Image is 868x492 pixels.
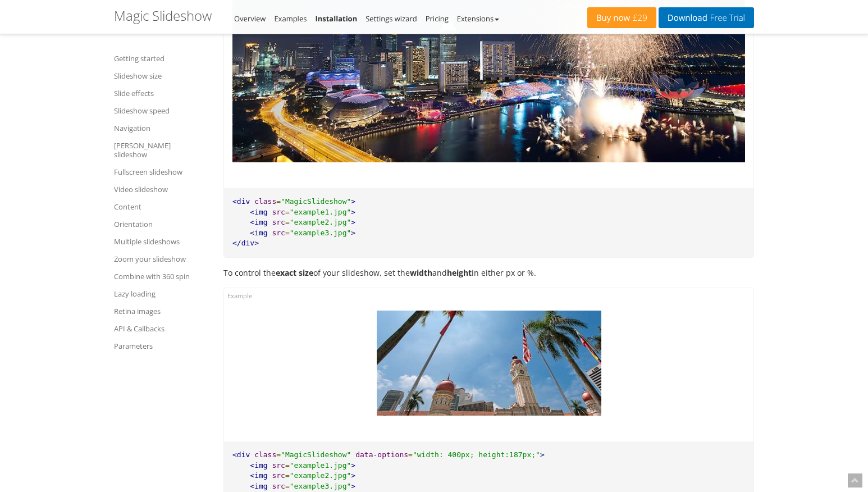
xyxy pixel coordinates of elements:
[114,69,209,83] a: Slideshow size
[254,450,276,459] span: class
[114,270,209,283] a: Combine with 360 spin
[250,461,267,470] span: <img
[234,13,266,24] a: Overview
[250,471,267,480] span: <img
[426,13,449,24] a: Pricing
[232,197,250,206] span: <div
[659,7,754,28] a: DownloadFree Trial
[351,197,355,206] span: >
[290,218,351,226] span: "example2.jpg"
[285,208,290,216] span: =
[272,461,285,470] span: src
[285,461,290,470] span: =
[355,450,408,459] span: data-options
[250,218,267,226] span: <img
[114,322,209,335] a: API & Callbacks
[114,165,209,179] a: Fullscreen slideshow
[285,229,290,237] span: =
[351,471,355,480] span: >
[272,482,285,490] span: src
[114,52,209,65] a: Getting started
[250,482,267,490] span: <img
[457,13,499,24] a: Extensions
[272,208,285,216] span: src
[276,267,313,278] strong: exact size
[114,200,209,213] a: Content
[351,218,355,226] span: >
[351,208,355,216] span: >
[285,471,290,480] span: =
[290,229,351,237] span: "example3.jpg"
[114,252,209,266] a: Zoom your slideshow
[232,239,259,247] span: </div>
[351,482,355,490] span: >
[285,218,290,226] span: =
[285,482,290,490] span: =
[540,450,545,459] span: >
[114,121,209,135] a: Navigation
[290,482,351,490] span: "example3.jpg"
[114,217,209,231] a: Orientation
[351,229,355,237] span: >
[281,450,351,459] span: "MagicSlideshow"
[223,266,754,279] p: To control the of your slideshow, set the and in either px or %.
[408,450,413,459] span: =
[114,8,212,23] h1: Magic Slideshow
[272,471,285,480] span: src
[274,13,307,24] a: Examples
[114,86,209,100] a: Slide effects
[114,139,209,161] a: [PERSON_NAME] slideshow
[410,267,432,278] strong: width
[707,13,745,22] span: Free Trial
[351,461,355,470] span: >
[276,197,281,206] span: =
[276,450,281,459] span: =
[114,287,209,300] a: Lazy loading
[290,471,351,480] span: "example2.jpg"
[114,183,209,196] a: Video slideshow
[290,208,351,216] span: "example1.jpg"
[290,461,351,470] span: "example1.jpg"
[281,197,351,206] span: "MagicSlideshow"
[366,13,417,24] a: Settings wizard
[254,197,276,206] span: class
[250,229,267,237] span: <img
[114,235,209,248] a: Multiple slideshows
[272,218,285,226] span: src
[447,267,472,278] strong: height
[315,13,357,24] a: Installation
[114,104,209,117] a: Slideshow speed
[413,450,540,459] span: "width: 400px; height:187px;"
[114,304,209,318] a: Retina images
[630,13,647,22] span: £29
[114,339,209,353] a: Parameters
[232,450,250,459] span: <div
[250,208,267,216] span: <img
[272,229,285,237] span: src
[587,7,656,28] a: Buy now£29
